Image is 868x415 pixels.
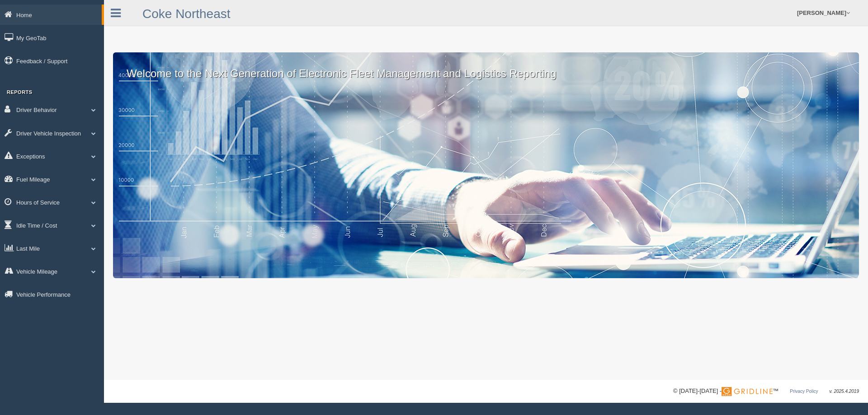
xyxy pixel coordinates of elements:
[722,387,773,396] img: Gridline
[830,389,859,394] span: v. 2025.4.2019
[790,389,818,394] a: Privacy Policy
[673,387,859,396] div: © [DATE]-[DATE] - ™
[113,52,859,81] p: Welcome to the Next Generation of Electronic Fleet Management and Logistics Reporting
[142,7,231,21] a: Coke Northeast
